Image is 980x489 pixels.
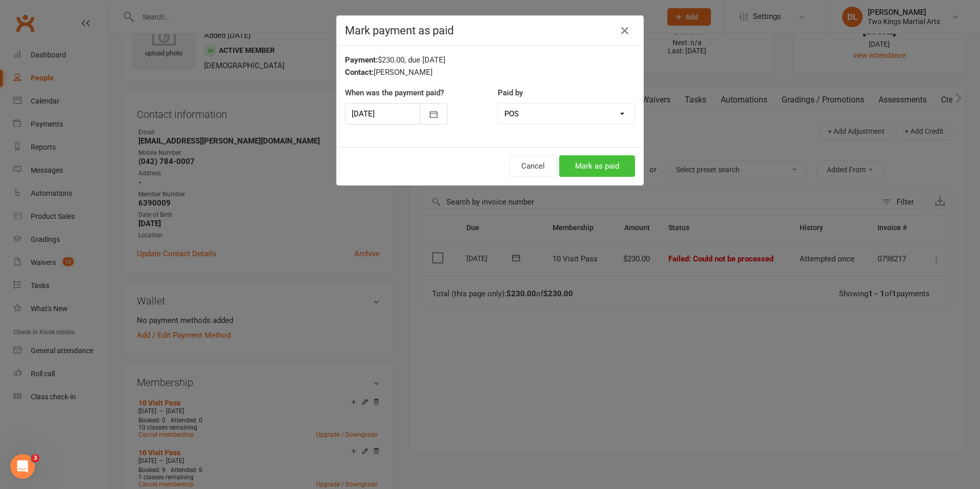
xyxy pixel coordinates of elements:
[345,54,635,66] div: $230.00, due [DATE]
[31,454,39,462] span: 3
[509,155,557,177] button: Cancel
[345,24,635,37] h4: Mark payment as paid
[559,155,635,177] button: Mark as paid
[10,454,35,479] iframe: Intercom live chat
[617,23,633,39] button: Close
[345,87,444,99] label: When was the payment paid?
[345,55,378,65] strong: Payment:
[498,87,523,99] label: Paid by
[345,66,635,78] div: [PERSON_NAME]
[345,68,374,77] strong: Contact:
